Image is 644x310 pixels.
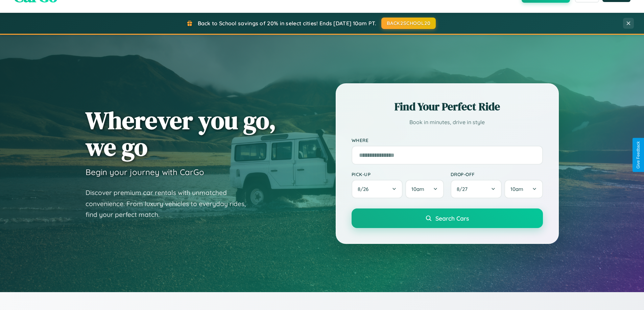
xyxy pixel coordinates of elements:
button: Search Cars [352,208,543,228]
span: 8 / 27 [457,186,471,192]
label: Where [352,137,543,143]
p: Book in minutes, drive in style [352,117,543,127]
button: 10am [504,180,543,198]
p: Discover premium car rentals with unmatched convenience. From luxury vehicles to everyday rides, ... [86,187,255,220]
span: Back to School savings of 20% in select cities! Ends [DATE] 10am PT. [198,20,376,27]
button: BACK2SCHOOL20 [381,18,436,29]
span: Search Cars [435,215,469,222]
label: Pick-up [352,171,444,177]
span: 10am [510,186,523,192]
button: 8/27 [451,180,502,198]
label: Drop-off [451,171,543,177]
span: 8 / 26 [358,186,372,192]
button: 8/26 [352,180,403,198]
h3: Begin your journey with CarGo [86,167,204,177]
h1: Wherever you go, we go [86,107,276,160]
div: Give Feedback [636,141,641,169]
h2: Find Your Perfect Ride [352,99,543,114]
span: 10am [411,186,424,192]
button: 10am [405,180,444,198]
